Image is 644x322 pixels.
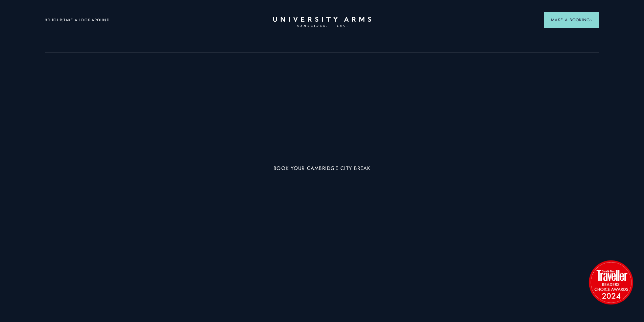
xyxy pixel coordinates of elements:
[590,19,592,21] img: Arrow icon
[45,17,110,23] a: 3D TOUR:TAKE A LOOK AROUND
[551,17,592,23] span: Make a Booking
[273,17,371,27] a: Home
[273,166,371,173] a: BOOK YOUR CAMBRIDGE CITY BREAK
[544,12,599,28] button: Make a BookingArrow icon
[586,257,636,307] img: image-2524eff8f0c5d55edbf694693304c4387916dea5-1501x1501-png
